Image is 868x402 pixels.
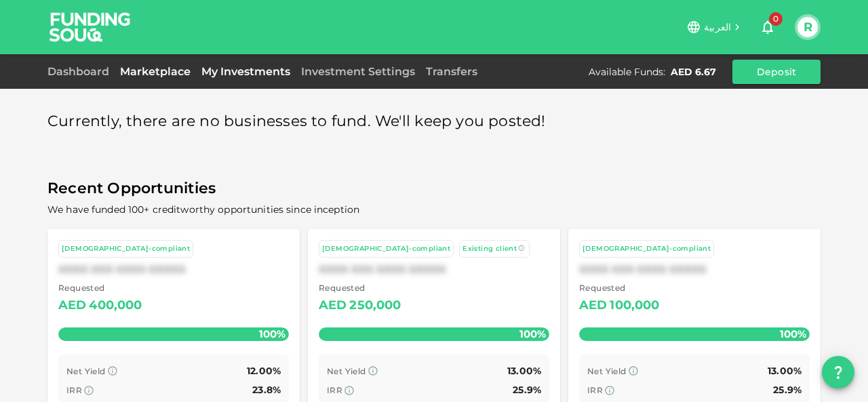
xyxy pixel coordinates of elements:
[420,65,483,78] a: Transfers
[704,21,731,33] span: العربية
[768,365,802,377] span: 13.00%
[579,263,810,276] div: XXXX XXX XXXX XXXXX
[327,366,366,376] span: Net Yield
[462,244,517,253] span: Existing client
[610,295,659,317] div: 100,000
[47,203,359,216] span: We have funded 100+ creditworthy opportunities since inception
[196,65,296,78] a: My Investments
[58,263,289,276] div: XXXX XXX XXXX XXXXX
[47,176,821,202] span: Recent Opportunities
[587,366,627,376] span: Net Yield
[66,385,82,395] span: IRR
[319,263,549,276] div: XXXX XXX XXXX XXXXX
[58,281,142,295] span: Requested
[776,324,810,344] span: 100%
[47,108,546,135] span: Currently, there are no businesses to fund. We'll keep you posted!
[773,384,802,396] span: 25.9%
[754,14,781,41] button: 0
[62,243,190,255] div: [DEMOGRAPHIC_DATA]-compliant
[822,356,854,388] button: question
[769,12,783,26] span: 0
[66,366,106,376] span: Net Yield
[322,243,450,255] div: [DEMOGRAPHIC_DATA]-compliant
[252,384,281,396] span: 23.8%
[732,60,821,84] button: Deposit
[513,384,541,396] span: 25.9%
[89,295,142,317] div: 400,000
[47,65,115,78] a: Dashboard
[327,385,342,395] span: IRR
[319,295,347,317] div: AED
[579,281,660,295] span: Requested
[247,365,281,377] span: 12.00%
[589,65,665,79] div: Available Funds :
[507,365,541,377] span: 13.00%
[58,295,86,317] div: AED
[579,295,607,317] div: AED
[319,281,401,295] span: Requested
[583,243,711,255] div: [DEMOGRAPHIC_DATA]-compliant
[671,65,716,79] div: AED 6.67
[797,17,818,37] button: R
[115,65,196,78] a: Marketplace
[256,324,289,344] span: 100%
[587,385,603,395] span: IRR
[516,324,549,344] span: 100%
[296,65,420,78] a: Investment Settings
[349,295,401,317] div: 250,000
